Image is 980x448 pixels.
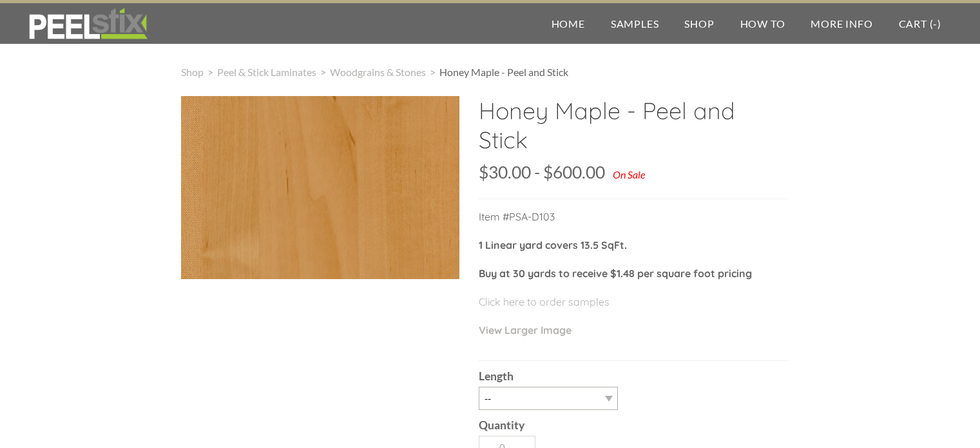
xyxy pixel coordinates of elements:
[479,209,788,237] p: Item #PSA-D103
[439,66,568,78] span: Honey Maple - Peel and Stick
[26,8,150,40] img: REFACE SUPPLIES
[479,295,610,308] a: Click here to order samples
[181,66,204,78] a: Shop
[217,66,316,78] a: Peel & Stick Laminates
[479,239,627,251] strong: 1 Linear yard covers 13.5 SqFt.
[479,162,605,182] span: $30.00 - $600.00
[598,3,672,44] a: Samples
[671,3,727,44] a: Shop
[933,17,937,30] span: -
[539,3,598,44] a: Home
[479,96,788,164] h2: Honey Maple - Peel and Stick
[479,267,752,280] strong: Buy at 30 yards to receive $1.48 per square foot pricing
[479,418,524,432] b: Quantity
[204,66,217,78] span: >
[886,3,954,44] a: Cart (-)
[330,66,426,78] a: Woodgrains & Stones
[316,66,330,78] span: >
[613,168,645,180] div: On Sale
[727,3,798,44] a: How To
[798,3,885,44] a: More Info
[479,369,514,383] b: Length
[426,66,439,78] span: >
[479,324,572,336] a: View Larger Image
